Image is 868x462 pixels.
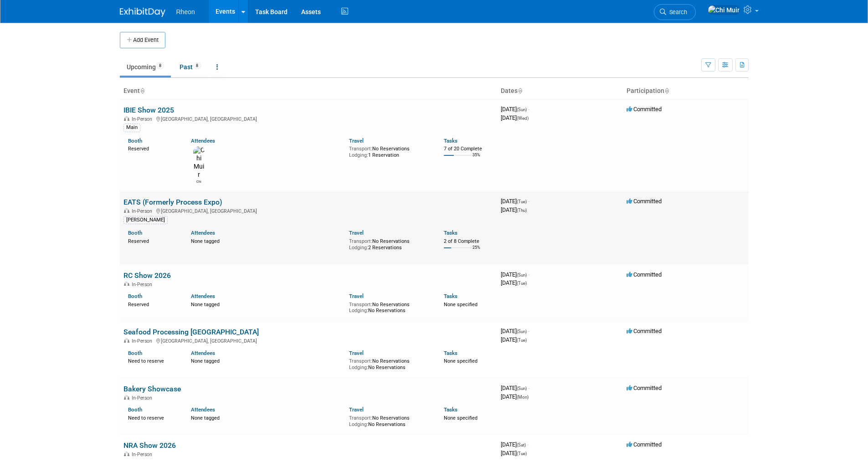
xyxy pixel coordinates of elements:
span: Search [666,9,687,15]
span: (Sat) [517,442,526,447]
span: Transport: [349,415,372,421]
th: Dates [497,83,623,99]
span: - [528,328,529,334]
div: [PERSON_NAME] [123,216,168,224]
a: Attendees [191,230,215,236]
span: None specified [444,415,478,421]
span: [DATE] [501,441,529,448]
th: Event [120,83,497,99]
span: Committed [627,441,662,448]
span: In-Person [132,395,155,401]
span: - [528,385,529,391]
span: In-Person [132,116,155,122]
span: In-Person [132,452,155,457]
span: Transport: [349,358,372,364]
span: - [528,198,529,205]
div: None tagged [191,413,342,421]
a: Booth [128,293,142,299]
span: - [527,441,529,448]
span: Committed [627,106,662,113]
span: In-Person [132,282,155,287]
a: Travel [349,138,364,144]
a: Bakery Showcase [123,385,181,393]
div: Chi Muir [193,179,205,184]
div: 2 of 8 Complete [444,238,493,245]
a: Tasks [444,293,457,299]
td: 25% [473,245,480,257]
span: - [528,271,529,278]
span: [DATE] [501,271,529,278]
span: (Tue) [517,199,527,204]
a: Travel [349,350,364,356]
span: Committed [627,385,662,391]
span: (Sun) [517,107,527,112]
span: Lodging: [349,152,368,158]
a: Search [654,4,696,20]
span: (Thu) [517,208,527,213]
a: IBIE Show 2025 [123,106,174,114]
th: Participation [623,83,749,99]
div: No Reservations No Reservations [349,356,430,370]
a: Upcoming8 [120,58,171,76]
a: Booth [128,138,142,144]
span: 8 [193,62,201,69]
span: [DATE] [501,336,527,343]
span: Transport: [349,302,372,308]
span: (Tue) [517,281,527,286]
img: In-Person Event [124,452,129,456]
a: Sort by Participation Type [664,87,669,94]
span: Transport: [349,146,372,152]
span: [DATE] [501,393,529,400]
a: Tasks [444,406,457,413]
span: Committed [627,198,662,205]
div: [GEOGRAPHIC_DATA], [GEOGRAPHIC_DATA] [123,207,493,214]
img: In-Person Event [124,338,129,343]
img: In-Person Event [124,282,129,286]
span: In-Person [132,338,155,344]
a: Booth [128,350,142,356]
a: Attendees [191,350,215,356]
span: Rheon [176,8,195,15]
span: Lodging: [349,364,368,370]
img: In-Person Event [124,395,129,400]
span: [DATE] [501,106,529,113]
img: Chi Muir [193,146,205,179]
span: Lodging: [349,421,368,427]
div: None tagged [191,300,342,308]
span: [DATE] [501,114,529,121]
a: NRA Show 2026 [123,441,176,450]
a: Attendees [191,406,215,413]
span: Committed [627,328,662,334]
a: Booth [128,230,142,236]
div: Reserved [128,144,178,152]
span: [DATE] [501,328,529,334]
div: [GEOGRAPHIC_DATA], [GEOGRAPHIC_DATA] [123,337,493,344]
span: [DATE] [501,450,527,457]
a: EATS (Formerly Process Expo) [123,198,222,206]
span: [DATE] [501,206,527,213]
a: Sort by Start Date [518,87,522,94]
span: Lodging: [349,245,368,251]
a: Seafood Processing [GEOGRAPHIC_DATA] [123,328,259,336]
img: In-Person Event [124,116,129,121]
span: (Tue) [517,451,527,456]
div: None tagged [191,356,342,364]
div: No Reservations No Reservations [349,413,430,427]
span: (Sun) [517,386,527,391]
span: In-Person [132,208,155,214]
span: [DATE] [501,198,529,205]
div: [GEOGRAPHIC_DATA], [GEOGRAPHIC_DATA] [123,115,493,122]
span: (Mon) [517,395,529,400]
div: No Reservations 1 Reservation [349,144,430,158]
div: None tagged [191,236,342,245]
a: Tasks [444,138,457,144]
span: [DATE] [501,385,529,391]
div: Main [123,123,140,132]
a: Past8 [173,58,208,76]
a: Attendees [191,138,215,144]
img: ExhibitDay [120,8,165,17]
span: Transport: [349,238,372,244]
div: Need to reserve [128,356,178,364]
div: Need to reserve [128,413,178,421]
a: Sort by Event Name [140,87,144,94]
